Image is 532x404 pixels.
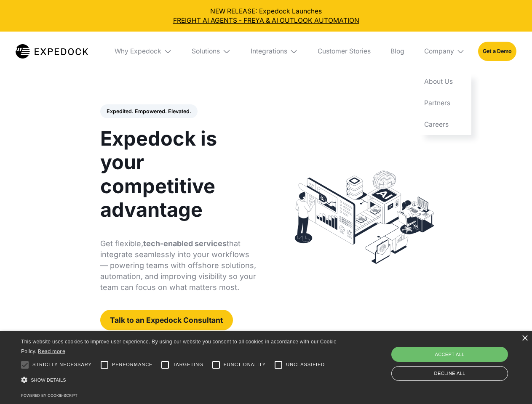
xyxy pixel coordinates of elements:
a: Customer Stories [311,32,377,71]
span: This website uses cookies to improve user experience. By using our website you consent to all coo... [21,339,337,354]
a: Careers [417,114,471,135]
a: Blog [384,32,411,71]
div: Solutions [192,47,220,56]
span: Targeting [173,361,203,368]
strong: tech-enabled services [143,239,227,248]
div: Integrations [244,32,305,71]
div: Solutions [185,32,238,71]
span: Unclassified [286,361,325,368]
nav: Company [417,71,471,135]
span: Functionality [224,361,266,368]
span: Performance [112,361,153,368]
div: Show details [21,375,340,386]
a: Read more [38,348,65,354]
a: Talk to an Expedock Consultant [100,310,233,330]
div: Company [417,32,471,71]
div: NEW RELEASE: Expedock Launches [7,7,526,25]
a: Partners [417,93,471,114]
a: FREIGHT AI AGENTS - FREYA & AI OUTLOOK AUTOMATION [7,16,526,25]
div: Why Expedock [115,47,161,56]
h1: Expedock is your competitive advantage [100,127,257,221]
p: Get flexible, that integrate seamlessly into your workflows — powering teams with offshore soluti... [100,238,257,293]
iframe: Chat Widget [392,313,532,404]
div: Company [424,47,454,56]
span: Strictly necessary [32,361,92,368]
a: Powered by cookie-script [21,393,78,398]
div: Integrations [251,47,287,56]
span: Show details [31,377,66,383]
a: Get a Demo [478,42,516,61]
a: About Us [417,71,471,93]
div: Why Expedock [108,32,179,71]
